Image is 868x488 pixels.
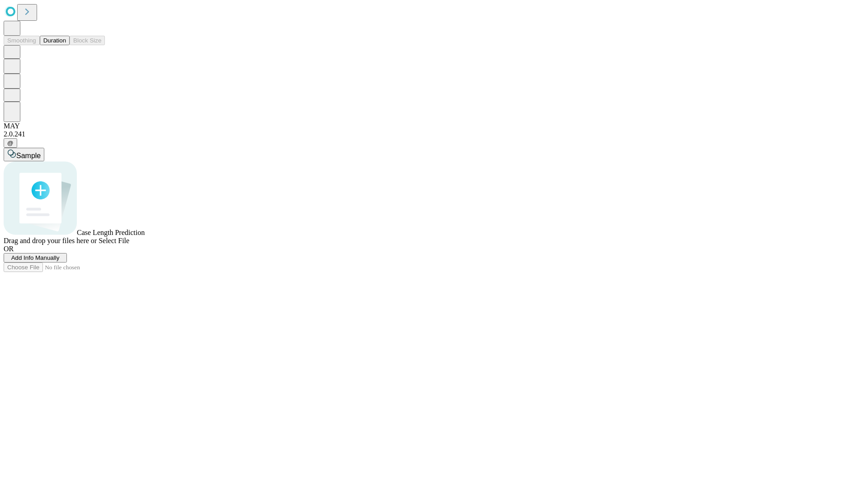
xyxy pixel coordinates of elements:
[40,36,70,45] button: Duration
[4,148,44,161] button: Sample
[77,229,145,236] span: Case Length Prediction
[70,36,105,45] button: Block Size
[4,130,864,138] div: 2.0.241
[99,237,129,244] span: Select File
[7,140,14,146] span: @
[11,254,60,261] span: Add Info Manually
[4,253,67,263] button: Add Info Manually
[4,237,97,244] span: Drag and drop your files here or
[4,245,14,253] span: OR
[16,152,41,160] span: Sample
[4,36,40,45] button: Smoothing
[4,122,864,130] div: MAY
[4,138,17,148] button: @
